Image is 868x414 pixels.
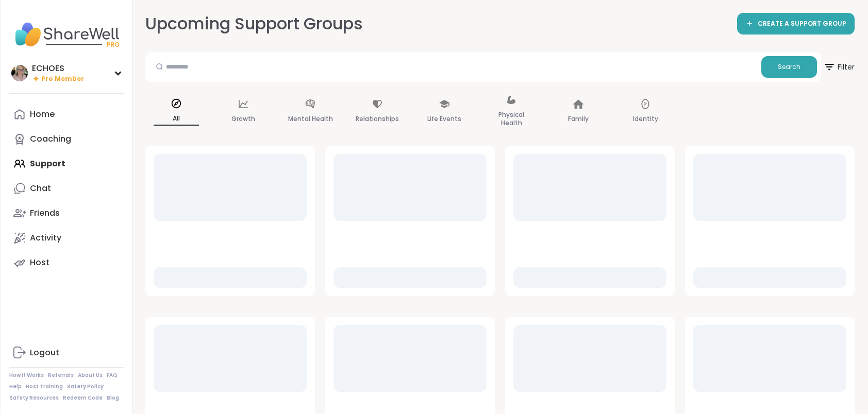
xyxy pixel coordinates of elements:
div: Coaching [30,133,71,145]
div: Host [30,257,49,268]
a: About Us [78,372,103,379]
p: All [154,112,199,126]
div: Activity [30,232,61,244]
p: Growth [231,113,255,125]
div: ECHOES [32,63,84,74]
span: Pro Member [41,75,84,83]
div: Logout [30,347,59,358]
span: Filter [823,55,855,79]
a: Coaching [9,127,124,151]
a: Redeem Code [63,394,103,402]
div: Home [30,109,55,120]
a: Blog [107,394,119,402]
h2: Upcoming Support Groups [145,12,363,36]
p: Life Events [427,113,461,125]
button: Search [761,56,817,78]
span: Search [778,62,800,72]
div: Chat [30,183,51,194]
a: Safety Resources [9,394,59,402]
p: Family [568,113,589,125]
a: FAQ [107,372,118,379]
a: Friends [9,201,124,226]
img: ECHOES [11,65,28,81]
a: Logout [9,340,124,365]
a: Referrals [48,372,74,379]
a: Help [9,383,22,390]
p: Mental Health [288,113,333,125]
p: Physical Health [489,109,534,129]
button: Filter [823,52,855,82]
p: Relationships [356,113,399,125]
a: Safety Policy [67,383,104,390]
a: Host Training [26,383,63,390]
a: Chat [9,176,124,201]
a: Activity [9,226,124,250]
a: How It Works [9,372,44,379]
p: Identity [633,113,658,125]
a: Home [9,102,124,127]
img: ShareWell Nav Logo [9,16,124,53]
a: CREATE A SUPPORT GROUP [737,13,855,34]
span: CREATE A SUPPORT GROUP [758,20,846,28]
div: Friends [30,208,60,219]
a: Host [9,250,124,275]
